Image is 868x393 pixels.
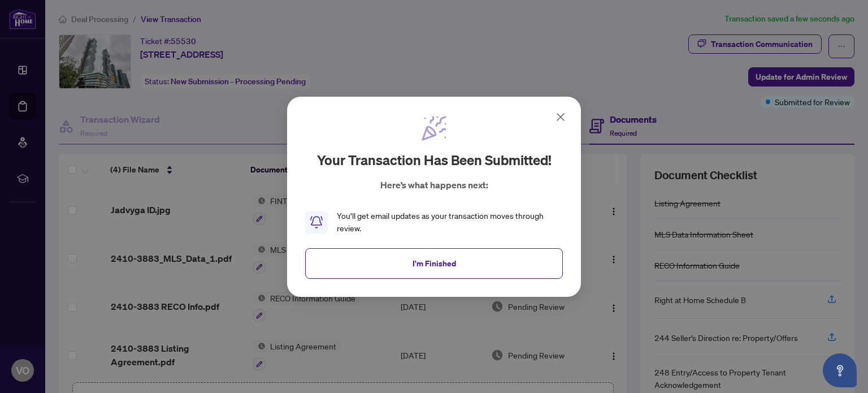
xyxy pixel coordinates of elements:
button: I'm Finished [305,248,563,278]
button: Open asap [823,353,857,387]
span: I'm Finished [413,254,456,272]
h2: Your transaction has been submitted! [317,151,552,169]
div: You’ll get email updates as your transaction moves through review. [337,210,563,235]
p: Here’s what happens next: [380,178,488,192]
